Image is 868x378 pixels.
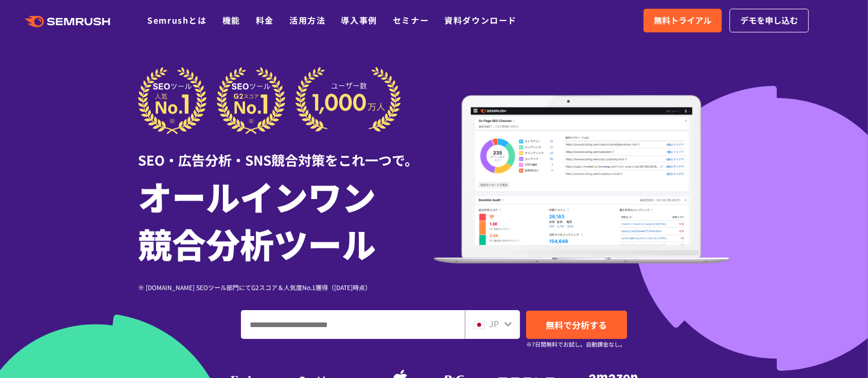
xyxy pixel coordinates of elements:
[289,14,325,26] a: 活用方法
[526,339,626,349] small: ※7日間無料でお試し。自動課金なし。
[644,9,722,32] a: 無料トライアル
[138,134,434,170] div: SEO・広告分析・SNS競合対策をこれ一つで。
[526,311,627,339] a: 無料で分析する
[341,14,377,26] a: 導入事例
[444,14,517,26] a: 資料ダウンロード
[546,318,607,331] span: 無料で分析する
[222,14,240,26] a: 機能
[138,172,434,267] h1: オールインワン 競合分析ツール
[256,14,274,26] a: 料金
[740,14,798,27] span: デモを申し込む
[730,9,809,32] a: デモを申し込む
[489,317,499,330] span: JP
[654,14,711,27] span: 無料トライアル
[393,14,429,26] a: セミナー
[147,14,206,26] a: Semrushとは
[138,282,434,292] div: ※ [DOMAIN_NAME] SEOツール部門にてG2スコア＆人気度No.1獲得（[DATE]時点）
[241,311,464,338] input: ドメイン、キーワードまたはURLを入力してください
